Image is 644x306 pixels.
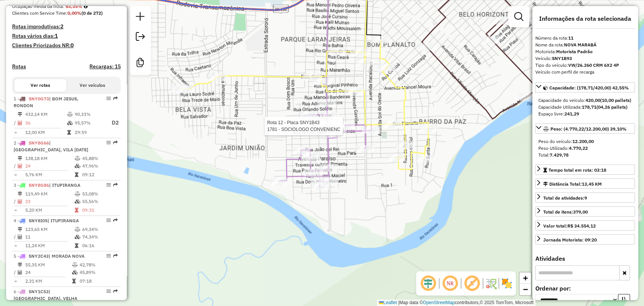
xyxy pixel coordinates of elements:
[25,242,74,249] td: 11,24 KM
[535,220,635,231] a: Valor total:R$ 34.554,12
[538,138,594,144] span: Peso do veículo:
[25,111,67,118] td: 432,14 KM
[550,152,569,158] strong: 7.429,78
[68,10,81,16] strong: 0,00%
[596,104,627,110] strong: (04,26 pallets)
[82,155,118,162] td: 45,88%
[79,261,117,269] td: 42,78%
[82,233,118,241] td: 74,34%
[18,270,22,275] i: Total de Atividades
[106,254,111,258] em: Opções
[441,274,459,292] span: Ocultar NR
[18,121,22,125] i: Total de Atividades
[113,254,118,258] em: Rota exportada
[14,79,66,92] button: Ver rotas
[377,300,535,306] div: Map data © contributors,© 2025 TomTom, Microsoft
[12,42,121,49] h4: Clientes Priorizados NR:
[74,111,105,118] td: 90,33%
[535,123,635,134] a: Peso: (4.770,22/12.200,00) 39,10%
[113,183,118,187] em: Rota exportada
[582,104,596,110] strong: 178,71
[535,42,635,48] div: Nome da rota:
[556,49,593,54] strong: Motorista Padrão
[48,218,79,223] span: | ITUPIRANGA
[14,162,17,170] td: /
[75,208,78,212] i: Tempo total em rota
[18,199,22,204] i: Total de Atividades
[18,192,22,196] i: Distância Total
[25,162,74,170] td: 24
[25,269,72,276] td: 24
[535,165,635,175] a: Tempo total em rota: 03:18
[12,63,26,70] a: Rotas
[14,233,17,241] td: /
[84,4,88,9] em: Média calculada utilizando a maior ocupação (%Peso ou %Cubagem) de cada rota da sessão. Rotas cro...
[14,96,78,108] span: 1 -
[82,242,118,249] td: 06:16
[552,55,572,61] strong: SNY1B93
[501,277,513,289] img: Exibir/Ocultar setores
[75,199,80,204] i: % de utilização da cubagem
[67,130,71,135] i: Tempo total em rota
[75,192,80,196] i: % de utilização do peso
[82,226,118,233] td: 69,34%
[511,9,526,24] a: Exibir filtros
[535,284,635,293] label: Ordenar por:
[535,192,635,203] a: Total de atividades:9
[82,198,118,205] td: 55,56%
[14,218,79,223] span: 4 -
[543,181,602,188] div: Distância Total:
[520,272,531,284] a: Zoom in
[106,183,111,187] em: Opções
[82,171,118,178] td: 09:12
[81,10,103,16] strong: (0 de 272)
[79,269,117,276] td: 45,89%
[14,198,17,205] td: /
[523,273,528,283] span: +
[18,263,22,267] i: Distância Total
[75,235,80,239] i: % de utilização da cubagem
[398,300,399,305] span: |
[25,198,74,205] td: 23
[133,9,148,26] a: Nova sessão e pesquisa
[60,23,63,30] strong: 2
[550,126,627,132] span: Peso: (4.770,22/12.200,00) 39,10%
[133,29,148,46] a: Exportar sessão
[14,129,17,136] td: =
[29,253,49,259] span: SNY2C43
[133,55,148,72] a: Criar modelo
[18,112,22,117] i: Distância Total
[72,279,76,283] i: Tempo total em rota
[66,79,118,92] button: Ver veículos
[485,277,497,289] img: Fluxo de ruas
[535,234,635,244] a: Jornada Motorista: 09:20
[14,269,17,276] td: /
[12,23,121,30] h4: Rotas improdutivas:
[520,284,531,295] a: Zoom out
[538,145,632,152] div: Peso Utilizado:
[25,261,72,269] td: 55,35 KM
[74,118,105,128] td: 95,57%
[549,167,606,173] span: Tempo total em rota: 03:18
[14,206,17,214] td: =
[14,242,17,249] td: =
[25,155,74,162] td: 138,18 KM
[14,182,80,188] span: 3 -
[535,69,635,75] div: Veículo com perfil de recarga
[12,3,64,9] span: Ocupação média da frota:
[572,138,594,144] strong: 12.200,00
[55,32,58,39] strong: 1
[535,178,635,189] a: Distância Total:13,45 KM
[75,164,80,168] i: % de utilização da cubagem
[75,172,78,177] i: Tempo total em rota
[29,182,49,188] span: SNY8G86
[14,140,88,152] span: 2 -
[535,48,635,55] div: Motorista:
[567,223,596,229] strong: R$ 34.554,12
[113,96,118,101] em: Rota exportada
[18,164,22,168] i: Total de Atividades
[106,289,111,294] em: Opções
[586,97,600,103] strong: 420,00
[75,156,80,161] i: % de utilização do peso
[18,235,22,239] i: Total de Atividades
